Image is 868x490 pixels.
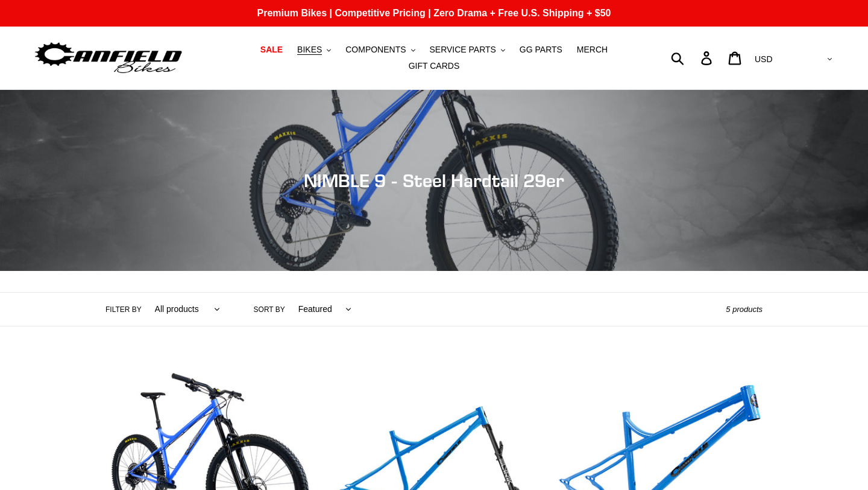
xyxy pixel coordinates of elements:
label: Filter by [105,304,142,315]
span: BIKES [297,45,322,55]
span: MERCH [577,45,608,55]
a: SALE [254,42,289,58]
span: GIFT CARDS [409,61,460,71]
input: Search [678,45,708,71]
span: SERVICE PARTS [429,45,495,55]
span: 5 products [726,305,763,314]
button: COMPONENTS [339,42,421,58]
span: COMPONENTS [345,45,406,55]
label: Sort by [254,304,285,315]
a: GG PARTS [514,42,568,58]
a: GIFT CARDS [403,58,466,74]
button: BIKES [291,42,337,58]
img: Canfield Bikes [33,39,184,77]
span: GG PARTS [520,45,562,55]
a: MERCH [571,42,614,58]
span: SALE [260,45,283,55]
button: SERVICE PARTS [423,42,511,58]
span: NIMBLE 9 - Steel Hardtail 29er [304,170,564,191]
